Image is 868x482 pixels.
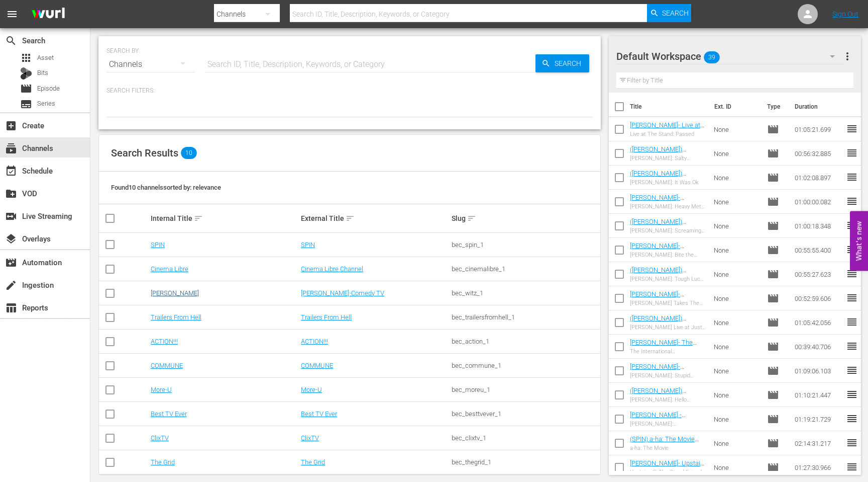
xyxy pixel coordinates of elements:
span: Automation [5,257,17,269]
td: 00:39:40.706 [791,335,846,359]
div: External Title [301,212,448,224]
span: reorder [846,437,858,449]
span: reorder [846,219,858,231]
span: reorder [846,316,858,328]
button: Open Feedback Widget [850,211,868,271]
a: More-U [151,386,172,393]
span: reorder [846,123,858,135]
a: SPIN [301,241,315,249]
span: Episode [767,437,779,449]
a: Trailers From Hell [301,313,352,321]
a: ([PERSON_NAME]) [PERSON_NAME]: Screaming From The Cosmos (Captioned)(Final) [630,218,706,248]
td: None [710,335,763,359]
div: bec_besttvever_1 [452,410,599,418]
td: None [710,286,763,310]
span: Episode [767,172,779,184]
td: None [710,238,763,262]
span: reorder [846,195,858,207]
a: [PERSON_NAME]- [PERSON_NAME]: Stupid Jokes ([PERSON_NAME] [PERSON_NAME]) [630,363,699,393]
button: Search [647,4,691,22]
td: 01:27:30.966 [791,455,846,479]
a: COMMUNE [301,362,333,369]
a: ([PERSON_NAME]) [PERSON_NAME] Live at Just For Laughs [630,314,698,337]
div: [PERSON_NAME]: Salty Language, Peppered Morals [630,155,706,162]
a: The Grid [151,458,175,466]
div: bec_commune_1 [452,362,599,369]
span: reorder [846,340,858,352]
a: ([PERSON_NAME]) [PERSON_NAME]: Tough Luck Chump (Captioned)(Final) [630,266,700,296]
td: None [710,359,763,383]
span: VOD [5,188,17,200]
span: reorder [846,364,858,376]
span: reorder [846,413,858,425]
a: ([PERSON_NAME]) [PERSON_NAME]: Hello Beautiful (Captioned)(Final) [630,387,696,417]
a: Cinema Libre [151,265,188,273]
div: bec_clixtv_1 [452,434,599,442]
span: sort [194,214,203,223]
td: 01:10:21.447 [791,383,846,407]
td: 01:05:42.056 [791,310,846,335]
a: More-U [301,386,322,393]
td: 01:00:18.348 [791,214,846,238]
div: Default Workspace [616,42,844,70]
button: Search [535,54,589,72]
td: 00:52:59.606 [791,286,846,310]
span: Series [37,99,55,109]
span: sort [346,214,355,223]
td: None [710,262,763,286]
a: Trailers From Hell [151,313,201,321]
span: Episode [767,196,779,208]
span: reorder [846,171,858,183]
span: reorder [846,461,858,473]
div: Upstairs @ The Stand Episode 1 [630,469,706,475]
td: 02:14:31.217 [791,431,846,455]
span: Episode [37,84,60,94]
span: reorder [846,147,858,159]
span: Ingestion [5,279,17,291]
td: None [710,190,763,214]
span: Episode [767,389,779,401]
span: Episode [767,244,779,256]
span: Asset [20,52,32,64]
span: Episode [767,123,779,135]
td: None [710,455,763,479]
div: bec_spin_1 [452,241,599,249]
div: [PERSON_NAME]: Stupid Jokes [630,372,706,379]
span: 39 [704,47,720,68]
span: Episode [767,341,779,353]
th: Title [630,93,708,121]
td: None [710,383,763,407]
div: The International [DEMOGRAPHIC_DATA] [630,348,706,355]
td: None [710,310,763,335]
span: reorder [846,244,858,256]
th: Type [761,93,789,121]
span: Reports [5,302,17,314]
a: [PERSON_NAME]- [PERSON_NAME]: Heavy Metal Comedy [630,194,699,216]
span: Search [5,35,17,47]
span: Search [662,4,689,22]
span: Schedule [5,165,17,177]
span: Episode [767,365,779,377]
td: None [710,166,763,190]
a: SPIN [151,241,165,249]
div: [PERSON_NAME]: Heavy Metal Comedy [630,203,706,210]
a: (SPIN) a-ha: The Movie (Captioned) (Final) ([PERSON_NAME] In My Room) [630,435,699,465]
div: Internal Title [151,212,298,224]
span: menu [6,8,18,20]
span: Episode [767,413,779,425]
div: Slug [452,212,599,224]
div: [PERSON_NAME]: Bite the Bullet [630,252,706,258]
div: bec_cinemalibre_1 [452,265,599,273]
a: ClixTV [151,434,169,442]
span: Episode [20,83,32,95]
span: reorder [846,268,858,280]
a: [PERSON_NAME]-Comedy TV [301,289,384,297]
td: None [710,407,763,431]
div: bec_thegrid_1 [452,458,599,466]
a: [PERSON_NAME]- Upstairs @ The Stand Episode 1 [630,459,706,474]
span: Asset [37,53,54,63]
span: Found 10 channels sorted by: relevance [111,184,221,191]
a: Cinema Libre Channel [301,265,363,273]
div: [PERSON_NAME]: Tough Luck Chump [630,276,706,282]
th: Ext. ID [708,93,761,121]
